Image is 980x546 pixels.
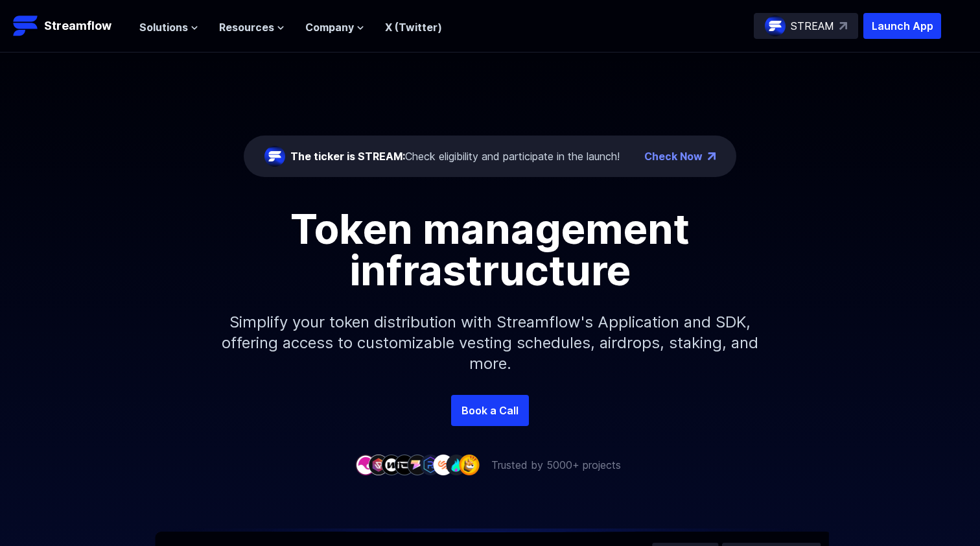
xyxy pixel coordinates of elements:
span: Resources [219,19,274,35]
button: Company [305,19,364,35]
img: company-2 [368,455,389,475]
img: streamflow-logo-circle.png [765,16,786,36]
img: company-7 [433,455,454,475]
img: top-right-arrow.png [708,152,716,160]
span: Solutions [139,19,188,35]
p: Streamflow [44,17,111,35]
img: company-9 [459,455,480,475]
button: Resources [219,19,285,35]
img: company-6 [420,455,441,475]
a: Check Now [644,148,703,164]
img: company-8 [446,455,467,475]
img: Streamflow Logo [13,13,39,39]
a: Streamflow [13,13,126,39]
span: Company [305,19,354,35]
img: company-5 [407,455,428,475]
p: Simplify your token distribution with Streamflow's Application and SDK, offering access to custom... [211,291,769,395]
button: Launch App [863,13,941,39]
img: company-3 [381,455,402,475]
span: The ticker is STREAM: [290,150,405,163]
img: company-4 [394,455,415,475]
div: Check eligibility and participate in the launch! [290,148,620,164]
a: X (Twitter) [385,21,442,34]
img: streamflow-logo-circle.png [264,146,285,167]
img: company-1 [355,455,376,475]
p: STREAM [791,18,834,34]
img: top-right-arrow.svg [839,22,847,30]
h1: Token management infrastructure [198,208,782,291]
a: STREAM [754,13,858,39]
a: Book a Call [451,395,529,426]
button: Solutions [139,19,198,35]
p: Trusted by 5000+ projects [491,457,621,473]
